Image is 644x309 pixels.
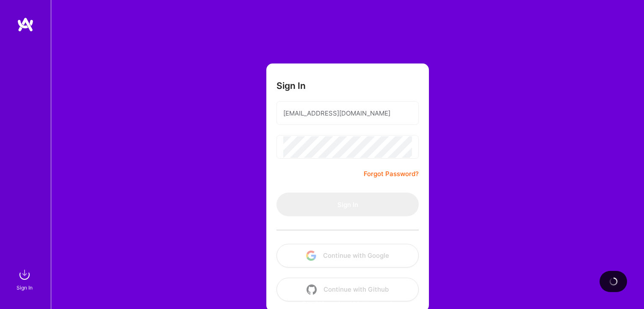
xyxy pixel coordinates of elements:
img: icon [307,284,317,295]
button: Sign In [276,193,419,216]
img: logo [17,17,34,32]
a: sign inSign In [18,266,33,292]
button: Continue with Google [276,244,419,268]
div: Sign In [17,283,33,292]
a: Forgot Password? [364,169,419,179]
input: Email... [283,102,412,124]
img: loading [608,276,619,287]
h3: Sign In [276,80,306,91]
button: Continue with Github [276,278,419,301]
img: icon [306,251,316,261]
img: sign in [16,266,33,283]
